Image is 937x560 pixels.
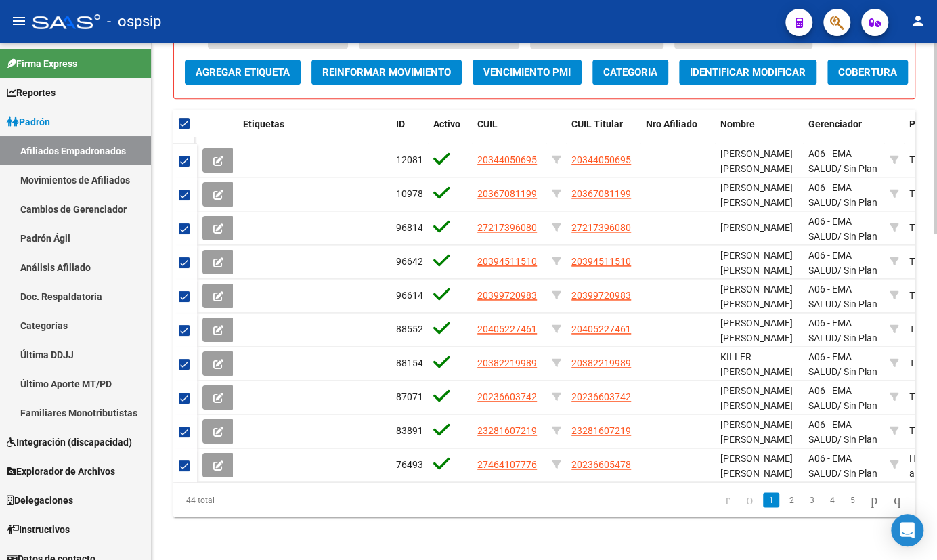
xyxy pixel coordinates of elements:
[719,492,736,507] a: go to first page
[396,324,423,335] span: 88552
[690,66,806,79] span: Identificar Modificar
[802,488,822,511] li: page 3
[428,110,472,154] datatable-header-cell: Activo
[720,419,793,446] span: [PERSON_NAME] [PERSON_NAME]
[477,119,498,129] span: CUIL
[720,222,793,233] span: [PERSON_NAME]
[720,284,793,310] span: [PERSON_NAME] [PERSON_NAME]
[909,154,936,165] span: Titular
[7,522,70,537] span: Instructivos
[433,119,460,129] span: Activo
[243,119,284,129] span: Etiquetas
[7,114,50,129] span: Padrón
[571,188,631,199] span: 20367081199
[808,351,852,378] span: A06 - EMA SALUD
[761,488,781,511] li: page 1
[808,318,852,344] span: A06 - EMA SALUD
[238,110,391,154] datatable-header-cell: Etiquetas
[477,256,537,267] span: 20394511510
[837,163,877,174] span: / Sin Plan
[888,492,907,507] a: go to last page
[566,110,640,154] datatable-header-cell: CUIL Titular
[909,324,936,335] span: Titular
[715,110,803,154] datatable-header-cell: Nombre
[781,488,802,511] li: page 2
[483,66,571,79] span: Vencimiento PMI
[571,425,631,436] span: 23281607219
[740,492,759,507] a: go to previous page
[808,119,862,129] span: Gerenciador
[477,324,537,335] span: 20405227461
[7,435,132,450] span: Integración (discapacidad)
[824,492,840,507] a: 4
[910,13,926,29] mat-icon: person
[477,290,537,301] span: 20399720983
[909,256,936,267] span: Titular
[7,493,73,508] span: Delegaciones
[720,119,755,129] span: Nombre
[720,318,793,344] span: [PERSON_NAME] [PERSON_NAME]
[646,119,697,129] span: Nro Afiliado
[837,366,877,377] span: / Sin Plan
[396,222,423,233] span: 96814
[808,284,852,310] span: A06 - EMA SALUD
[909,425,936,436] span: Titular
[838,66,897,79] span: Cobertura
[808,148,852,175] span: A06 - EMA SALUD
[909,188,936,199] span: Titular
[391,110,428,154] datatable-header-cell: ID
[571,222,631,233] span: 27217396080
[909,290,936,301] span: Titular
[396,358,423,368] span: 88154
[477,188,537,199] span: 20367081199
[837,400,877,411] span: / Sin Plan
[396,459,423,470] span: 76493
[808,182,852,209] span: A06 - EMA SALUD
[396,154,429,165] span: 120817
[571,256,631,267] span: 20394511510
[396,119,405,129] span: ID
[571,324,631,335] span: 20405227461
[720,351,793,378] span: KILLER [PERSON_NAME]
[827,60,908,85] button: Cobertura
[837,231,877,242] span: / Sin Plan
[477,425,537,436] span: 23281607219
[396,188,429,199] span: 109782
[720,453,793,479] span: [PERSON_NAME] [PERSON_NAME]
[571,459,631,470] span: 20236605478
[396,290,423,301] span: 96614
[720,148,793,175] span: [PERSON_NAME] [PERSON_NAME]
[472,110,546,154] datatable-header-cell: CUIL
[720,385,793,412] span: [PERSON_NAME] [PERSON_NAME]
[808,453,852,479] span: A06 - EMA SALUD
[783,492,800,507] a: 2
[185,60,301,85] button: Agregar Etiqueta
[909,358,936,368] span: Titular
[571,154,631,165] span: 20344050695
[571,290,631,301] span: 20399720983
[808,216,852,242] span: A06 - EMA SALUD
[837,434,877,445] span: / Sin Plan
[808,385,852,412] span: A06 - EMA SALUD
[477,154,537,165] span: 20344050695
[803,110,884,154] datatable-header-cell: Gerenciador
[477,459,537,470] span: 27464107776
[837,468,877,479] span: / Sin Plan
[571,391,631,402] span: 20236603742
[909,391,936,402] span: Titular
[477,391,537,402] span: 20236603742
[396,391,423,402] span: 87071
[763,492,779,507] a: 1
[822,488,842,511] li: page 4
[891,514,923,546] div: Open Intercom Messenger
[311,60,462,85] button: Reinformar Movimiento
[7,464,115,479] span: Explorador de Archivos
[837,332,877,343] span: / Sin Plan
[592,60,668,85] button: Categoria
[173,483,320,517] div: 44 total
[837,299,877,309] span: / Sin Plan
[477,222,537,233] span: 27217396080
[7,85,56,100] span: Reportes
[477,358,537,368] span: 20382219989
[322,66,451,79] span: Reinformar Movimiento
